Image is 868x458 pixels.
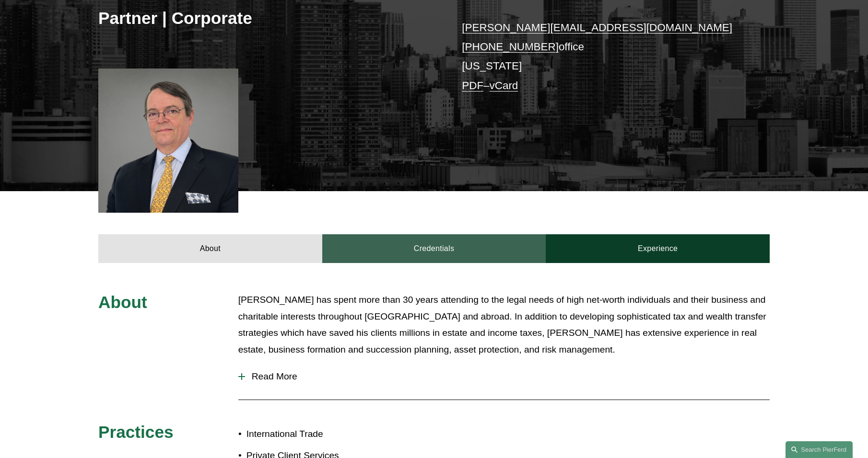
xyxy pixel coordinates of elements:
p: office [US_STATE] – [462,18,741,95]
a: [PHONE_NUMBER] [462,41,559,53]
a: Credentials [322,234,546,263]
span: Read More [245,371,770,382]
a: [PERSON_NAME][EMAIL_ADDRESS][DOMAIN_NAME] [462,22,732,34]
button: Read More [238,364,770,389]
a: Experience [546,234,770,263]
a: About [98,234,322,263]
a: Search this site [786,441,853,458]
a: vCard [490,80,518,92]
p: [PERSON_NAME] has spent more than 30 years attending to the legal needs of high net-worth individ... [238,292,770,358]
p: International Trade [246,426,434,443]
h3: Partner | Corporate [98,8,434,29]
span: Practices [98,423,174,441]
span: About [98,293,147,311]
a: PDF [462,80,483,92]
